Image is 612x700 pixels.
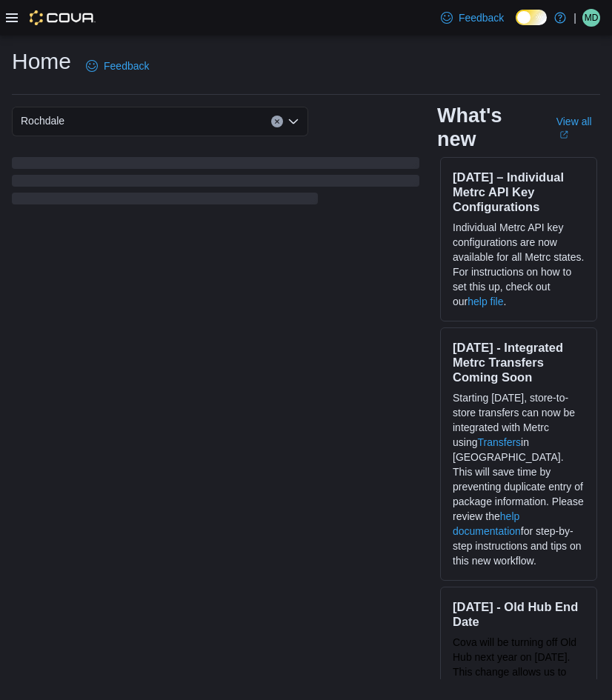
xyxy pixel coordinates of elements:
[453,390,585,568] p: Starting [DATE], store-to-store transfers can now be integrated with Metrc using in [GEOGRAPHIC_D...
[287,116,299,127] button: Open list of options
[477,436,521,448] a: Transfers
[453,599,585,629] h3: [DATE] - Old Hub End Date
[437,104,539,151] h2: What's new
[516,10,547,25] input: Dark Mode
[104,59,149,73] span: Feedback
[21,112,64,130] span: Rochdale
[453,340,585,384] h3: [DATE] - Integrated Metrc Transfers Coming Soon
[435,3,510,33] a: Feedback
[459,10,504,25] span: Feedback
[271,116,283,127] button: Clear input
[80,51,155,81] a: Feedback
[573,9,576,27] p: |
[556,116,600,139] a: View allExternal link
[468,296,503,307] a: help file
[453,170,585,214] h3: [DATE] – Individual Metrc API Key Configurations
[12,47,71,76] h1: Home
[559,130,568,139] svg: External link
[30,10,96,25] img: Cova
[582,9,600,27] div: Mel Ditson
[12,160,419,207] span: Loading
[585,9,599,27] span: MD
[453,220,585,309] p: Individual Metrc API key configurations are now available for all Metrc states. For instructions ...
